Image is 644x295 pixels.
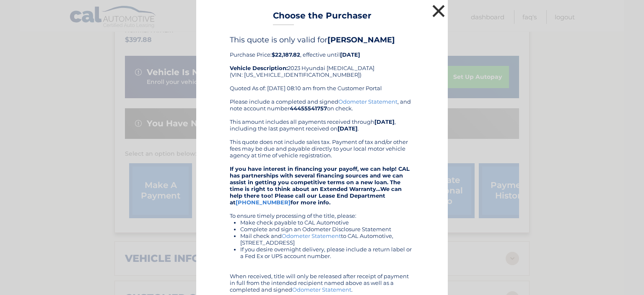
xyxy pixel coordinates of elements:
[240,219,414,226] li: Make check payable to CAL Automotive
[292,286,351,293] a: Odometer Statement
[230,35,414,44] h4: This quote is only valid for
[273,10,371,25] h3: Choose the Purchaser
[282,232,341,239] a: Odometer Statement
[240,246,414,259] li: If you desire overnight delivery, please include a return label or a Fed Ex or UPS account number.
[290,105,327,112] b: 44455541757
[338,98,397,105] a: Odometer Statement
[240,226,414,232] li: Complete and sign an Odometer Disclosure Statement
[374,118,395,125] b: [DATE]
[236,199,291,206] a: [PHONE_NUMBER]
[430,3,447,19] button: ×
[340,51,360,58] b: [DATE]
[230,35,414,98] div: Purchase Price: , effective until 2023 Hyundai [MEDICAL_DATA] (VIN: [US_VEHICLE_IDENTIFICATION_NU...
[272,51,300,58] b: $22,187.82
[327,35,395,44] b: [PERSON_NAME]
[240,232,414,246] li: Mail check and to CAL Automotive, [STREET_ADDRESS]
[338,125,358,132] b: [DATE]
[230,65,288,71] strong: Vehicle Description:
[230,165,410,206] strong: If you have interest in financing your payoff, we can help! CAL has partnerships with several fin...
